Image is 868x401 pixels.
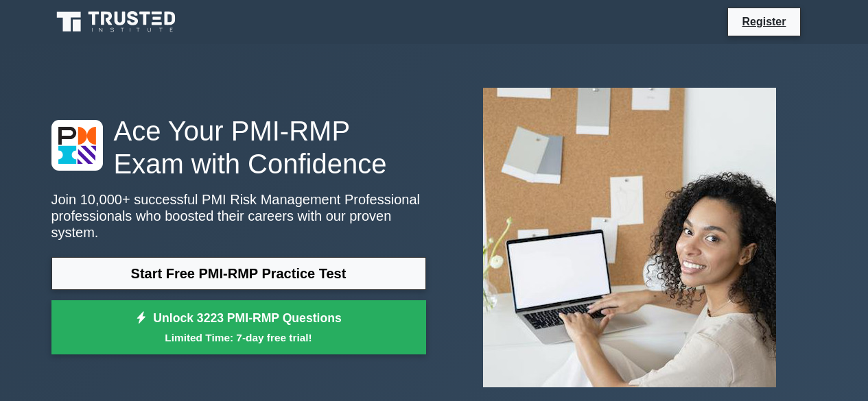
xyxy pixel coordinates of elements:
[51,114,426,180] h1: Ace Your PMI-RMP Exam with Confidence
[69,330,409,345] small: Limited Time: 7-day free trial!
[734,13,794,30] a: Register
[51,257,426,290] a: Start Free PMI-RMP Practice Test
[51,300,426,355] a: Unlock 3223 PMI-RMP QuestionsLimited Time: 7-day free trial!
[51,191,426,241] p: Join 10,000+ successful PMI Risk Management Professional professionals who boosted their careers ...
